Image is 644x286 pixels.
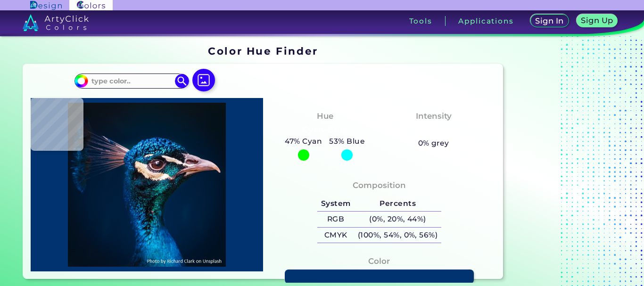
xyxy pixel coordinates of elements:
h5: RGB [317,212,354,227]
a: Sign In [532,15,567,27]
h5: Sign Up [583,17,612,24]
h5: 47% Cyan [281,135,326,147]
a: Sign Up [578,15,616,27]
h4: Intensity [416,109,452,123]
h4: Color [368,254,390,268]
h5: CMYK [317,228,354,243]
h4: Hue [317,109,333,123]
img: icon search [175,74,189,88]
h3: Cyan-Blue [298,124,352,136]
h5: (0%, 20%, 44%) [354,212,441,227]
img: ArtyClick Design logo [30,1,62,10]
h5: Sign In [537,17,562,25]
input: type color.. [88,74,176,87]
h5: (100%, 54%, 0%, 56%) [354,228,441,243]
img: img_pavlin.jpg [35,103,258,267]
h3: Tools [409,17,432,25]
img: icon picture [192,69,215,91]
h5: 0% grey [418,137,449,149]
img: logo_artyclick_colors_white.svg [23,14,89,31]
h5: System [317,196,354,211]
h3: Vibrant [413,124,454,136]
h5: Percents [354,196,441,211]
h1: Color Hue Finder [208,44,318,58]
h5: 53% Blue [326,135,369,147]
h3: Applications [458,17,513,25]
h4: Composition [353,179,406,192]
